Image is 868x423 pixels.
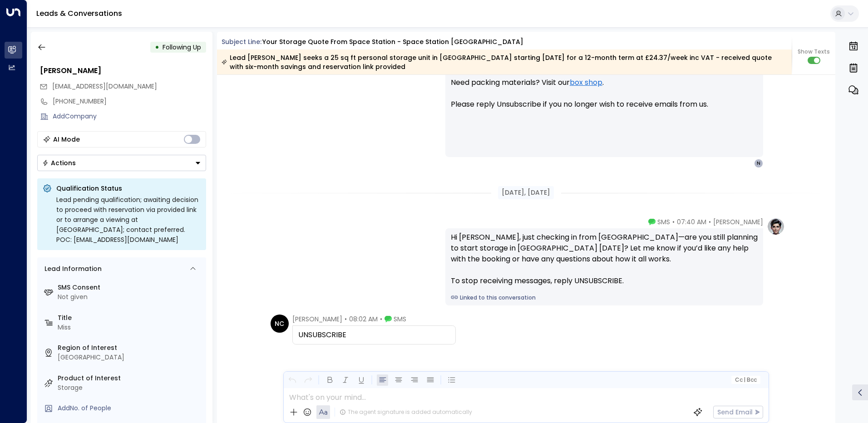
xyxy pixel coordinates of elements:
div: Lead [PERSON_NAME] seeks a 25 sq ft personal storage unit in [GEOGRAPHIC_DATA] starting [DATE] fo... [222,53,787,71]
div: Actions [42,159,76,167]
span: | [744,377,745,383]
div: [DATE], [DATE] [498,186,554,199]
div: UNSUBSCRIBE [298,330,450,340]
a: box shop [570,77,602,88]
div: Hi [PERSON_NAME], just checking in from [GEOGRAPHIC_DATA]—are you still planning to start storage... [451,232,758,286]
button: Actions [37,155,206,171]
label: Title [58,313,202,323]
div: Miss [58,323,202,332]
p: Qualification Status [56,184,201,193]
div: [PHONE_NUMBER] [53,97,206,106]
button: Undo [286,374,298,386]
span: • [672,217,675,226]
div: AddNo. of People [58,403,202,413]
label: Region of Interest [58,343,202,353]
div: The agent signature is added automatically [340,408,472,416]
span: Cc Bcc [735,377,756,383]
span: [PERSON_NAME] [713,217,763,226]
div: N [754,159,763,168]
span: 08:02 AM [349,315,378,324]
div: Lead pending qualification; awaiting decision to proceed with reservation via provided link or to... [56,195,201,245]
a: Leads & Conversations [36,8,122,19]
span: • [709,217,711,226]
label: SMS Consent [58,283,202,292]
span: SMS [657,217,670,226]
span: nadjacarambola6@gmail.com [52,82,157,91]
span: Following Up [163,43,201,52]
div: AddCompany [53,112,206,121]
span: Show Texts [798,48,830,56]
span: • [345,315,347,324]
div: Your storage quote from Space Station - Space Station [GEOGRAPHIC_DATA] [262,37,523,47]
button: Cc|Bcc [731,376,760,384]
div: Storage [58,383,202,393]
div: Not given [58,292,202,302]
div: Lead Information [41,264,102,274]
span: • [380,315,382,324]
img: profile-logo.png [767,217,785,236]
span: [PERSON_NAME] [292,315,342,324]
span: 07:40 AM [677,217,706,226]
span: SMS [394,315,406,324]
span: Subject Line: [222,37,261,46]
a: Linked to this conversation [451,294,758,302]
div: [PERSON_NAME] [40,65,206,76]
div: AI Mode [53,135,80,144]
div: NC [271,315,289,333]
label: Product of Interest [58,374,202,383]
div: [GEOGRAPHIC_DATA] [58,353,202,362]
div: Button group with a nested menu [37,155,206,171]
span: [EMAIL_ADDRESS][DOMAIN_NAME] [52,82,157,91]
div: • [155,39,159,55]
button: Redo [302,374,314,386]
